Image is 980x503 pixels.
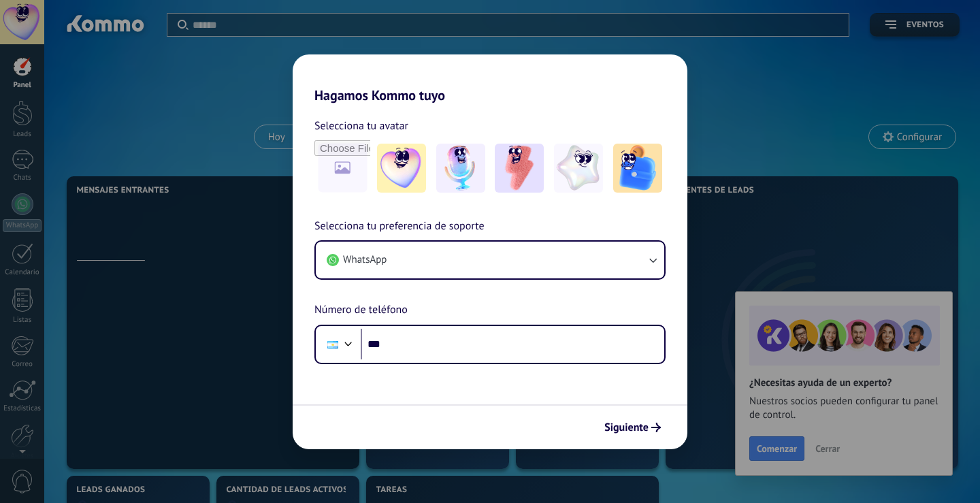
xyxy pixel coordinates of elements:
[320,330,346,359] div: Argentina: + 54
[293,54,687,103] h2: Hagamos Kommo tuyo
[377,144,426,193] img: -1.jpeg
[604,423,649,432] span: Siguiente
[554,144,603,193] img: -4.jpeg
[495,144,544,193] img: -3.jpeg
[613,144,662,193] img: -5.jpeg
[436,144,485,193] img: -2.jpeg
[316,242,664,278] button: WhatsApp
[598,416,667,439] button: Siguiente
[314,117,408,135] span: Selecciona tu avatar
[314,218,485,236] span: Selecciona tu preferencia de soporte
[343,253,387,267] span: WhatsApp
[314,302,408,319] span: Número de teléfono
